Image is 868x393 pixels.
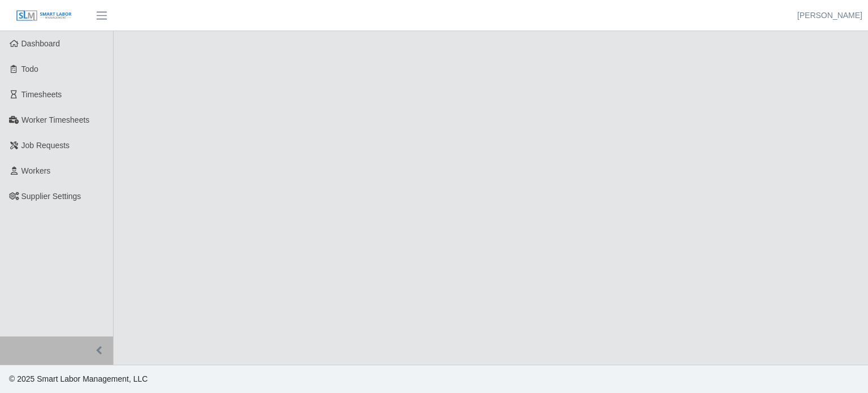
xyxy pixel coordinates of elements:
img: SLM Logo [16,10,72,22]
span: Dashboard [21,39,60,48]
span: Worker Timesheets [21,115,89,124]
span: Workers [21,166,51,175]
span: Timesheets [21,90,62,99]
a: [PERSON_NAME] [797,10,862,21]
span: Job Requests [21,141,70,150]
span: Todo [21,64,38,74]
span: © 2025 Smart Labor Management, LLC [9,374,147,383]
span: Supplier Settings [21,192,81,201]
